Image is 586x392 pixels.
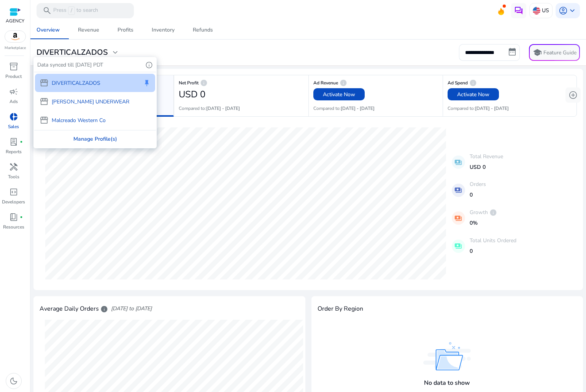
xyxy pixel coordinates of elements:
p: Malcreado Western Co [52,116,106,124]
span: info [145,61,153,69]
span: storefront [40,78,49,87]
p: [PERSON_NAME] UNDERWEAR [52,98,129,106]
p: DIVERTICALZADOS [52,79,100,87]
span: storefront [40,97,49,106]
span: keep [143,79,151,87]
span: storefront [40,116,49,125]
p: Data synced till [DATE] PDT [37,61,103,69]
div: Manage Profile(s) [34,130,156,148]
